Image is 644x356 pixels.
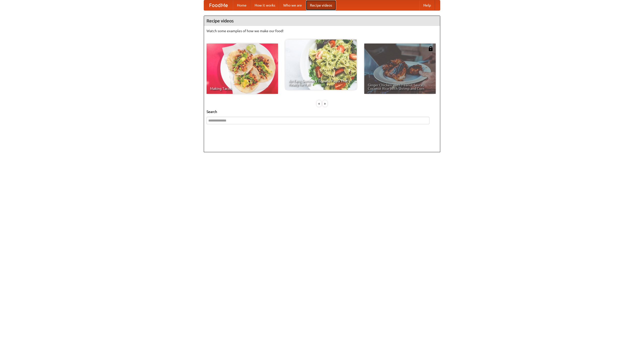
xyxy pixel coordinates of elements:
span: An Easy, Summery Tomato Pasta That's Ready for Fall [289,79,353,86]
a: An Easy, Summery Tomato Pasta That's Ready for Fall [285,39,357,90]
p: Watch some examples of how we make our food! [207,28,437,33]
a: Who we are [279,0,306,10]
a: Making Tacos [207,44,278,94]
a: How it works [251,0,279,10]
a: FoodMe [204,0,233,10]
a: Recipe videos [306,0,336,10]
div: « [317,100,321,107]
div: » [323,100,327,107]
img: 483408.png [428,46,433,51]
a: Home [233,0,251,10]
h5: Search [207,109,437,114]
h4: Recipe videos [204,16,440,26]
a: Help [419,0,435,10]
span: Making Tacos [210,87,274,90]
